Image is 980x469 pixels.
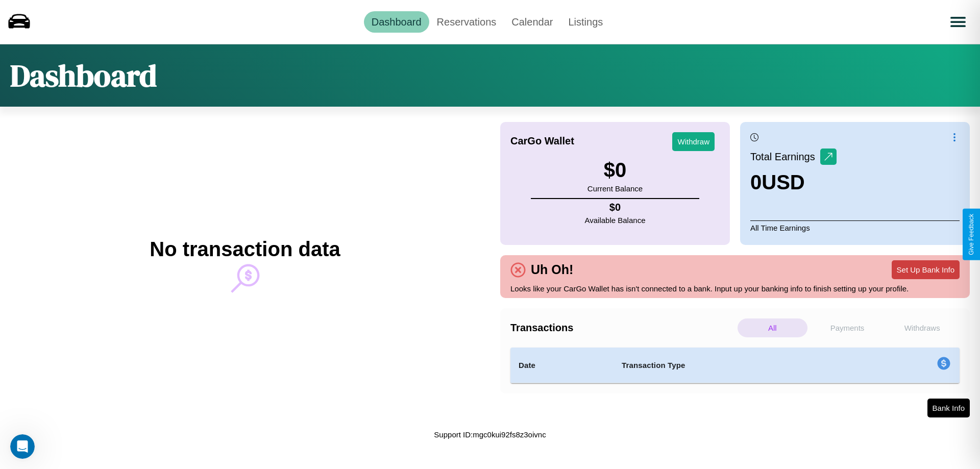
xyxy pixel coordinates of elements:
[364,11,429,33] a: Dashboard
[750,147,820,166] p: Total Earnings
[813,318,883,337] p: Payments
[587,182,643,195] p: Current Balance
[622,359,853,372] h4: Transaction Type
[587,159,643,182] h3: $ 0
[892,260,960,279] button: Set Up Bank Info
[526,262,578,277] h4: Uh Oh!
[504,11,560,33] a: Calendar
[927,399,970,417] button: Bank Info
[150,238,340,261] h2: No transaction data
[510,282,960,295] p: Looks like your CarGo Wallet has isn't connected to a bank. Input up your banking info to finish ...
[944,8,972,36] button: Open menu
[519,359,605,372] h4: Date
[560,11,610,33] a: Listings
[585,213,646,227] p: Available Balance
[750,171,837,194] h3: 0 USD
[672,132,715,151] button: Withdraw
[887,318,957,337] p: Withdraws
[968,214,975,255] div: Give Feedback
[738,318,807,337] p: All
[434,428,546,441] p: Support ID: mgc0kui92fs8z3oivnc
[585,202,646,213] h4: $ 0
[510,348,960,383] table: simple table
[10,434,35,459] iframe: Intercom live chat
[10,55,157,96] h1: Dashboard
[429,11,504,33] a: Reservations
[510,135,574,147] h4: CarGo Wallet
[750,220,960,235] p: All Time Earnings
[510,322,735,334] h4: Transactions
